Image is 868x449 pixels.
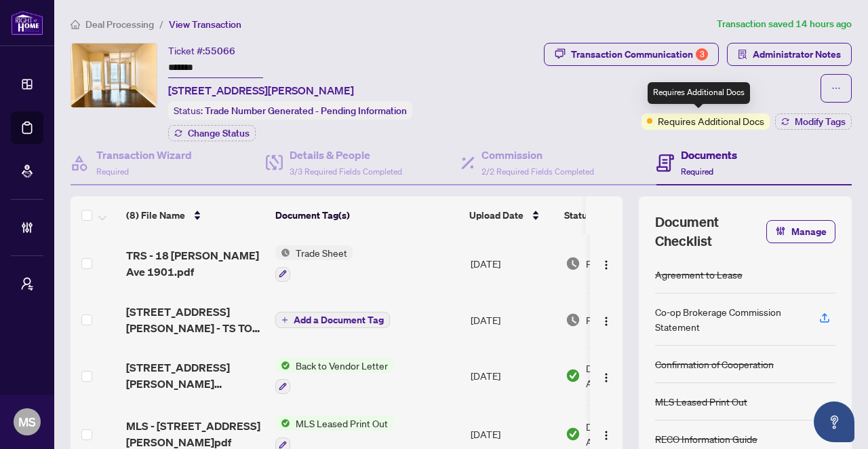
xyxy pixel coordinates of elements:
[168,43,235,58] div: Ticket #:
[126,304,264,336] span: [STREET_ADDRESS][PERSON_NAME] - TS TO BE REVIEWED.pdf
[20,277,34,291] span: user-switch
[159,16,163,32] li: /
[168,101,412,120] div: Status:
[270,196,464,234] th: Document Tag(s)
[601,316,612,327] img: Logo
[481,147,594,163] h4: Commission
[275,245,353,282] button: Status IconTrade Sheet
[571,43,708,65] div: Transaction Communication
[11,10,43,35] img: logo
[566,312,580,327] img: Document Status
[601,372,612,383] img: Logo
[275,416,290,431] img: Status Icon
[290,416,393,431] span: MLS Leased Print Out
[791,221,827,243] span: Manage
[595,365,617,387] button: Logo
[290,358,393,373] span: Back to Vendor Letter
[601,259,612,270] img: Logo
[738,50,747,59] span: solution
[566,368,580,383] img: Document Status
[71,20,80,29] span: home
[188,128,250,138] span: Change Status
[96,147,192,163] h4: Transaction Wizard
[126,208,185,223] span: (8) File Name
[205,105,407,117] span: Trade Number Generated - Pending Information
[681,166,713,177] span: Required
[275,311,390,329] button: Add a Document Tag
[121,196,270,234] th: (8) File Name
[290,147,402,163] h4: Details & People
[469,208,524,223] span: Upload Date
[775,113,852,130] button: Modify Tags
[566,427,580,442] img: Document Status
[766,220,835,243] button: Manage
[595,423,617,445] button: Logo
[655,213,766,251] span: Document Checklist
[595,253,617,274] button: Logo
[566,256,580,271] img: Document Status
[717,16,852,32] article: Transaction saved 14 hours ago
[481,166,594,177] span: 2/2 Required Fields Completed
[559,196,674,234] th: Status
[294,315,384,325] span: Add a Document Tag
[96,166,129,177] span: Required
[169,18,241,31] span: View Transaction
[814,401,854,442] button: Open asap
[290,166,402,177] span: 3/3 Required Fields Completed
[586,419,670,449] span: Document Approved
[681,147,737,163] h4: Documents
[275,358,290,373] img: Status Icon
[126,359,264,392] span: [STREET_ADDRESS][PERSON_NAME] LETTER.pdf
[275,312,390,328] button: Add a Document Tag
[658,113,764,128] span: Requires Additional Docs
[753,43,841,65] span: Administrator Notes
[601,430,612,441] img: Logo
[465,293,560,347] td: [DATE]
[595,309,617,331] button: Logo
[465,234,560,293] td: [DATE]
[281,317,288,323] span: plus
[831,84,841,93] span: ellipsis
[275,358,393,395] button: Status IconBack to Vendor Letter
[648,82,750,104] div: Requires Additional Docs
[655,357,774,372] div: Confirmation of Cooperation
[168,125,256,141] button: Change Status
[126,247,264,280] span: TRS - 18 [PERSON_NAME] Ave 1901.pdf
[205,45,235,57] span: 55066
[85,18,154,31] span: Deal Processing
[655,304,803,334] div: Co-op Brokerage Commission Statement
[655,431,757,446] div: RECO Information Guide
[464,196,559,234] th: Upload Date
[71,43,157,107] img: IMG-C12385187_1.jpg
[795,117,846,126] span: Modify Tags
[727,43,852,66] button: Administrator Notes
[586,256,654,271] span: Pending Review
[18,412,36,431] span: MS
[544,43,719,66] button: Transaction Communication3
[655,267,743,282] div: Agreement to Lease
[586,312,654,327] span: Pending Review
[275,245,290,260] img: Status Icon
[290,245,353,260] span: Trade Sheet
[465,347,560,406] td: [DATE]
[168,82,354,98] span: [STREET_ADDRESS][PERSON_NAME]
[586,361,670,391] span: Document Approved
[696,48,708,60] div: 3
[564,208,592,223] span: Status
[655,394,747,409] div: MLS Leased Print Out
